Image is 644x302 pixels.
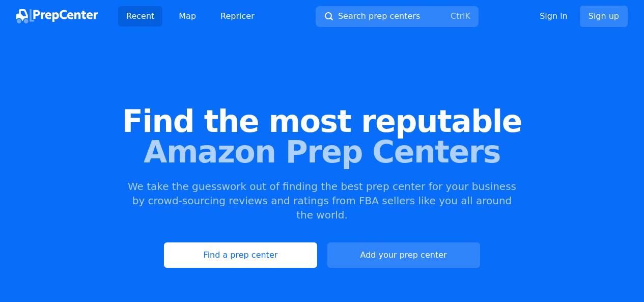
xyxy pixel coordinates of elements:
button: Search prep centersCtrlK [316,6,479,27]
a: Sign up [580,6,628,27]
a: Find a prep center [164,242,317,268]
a: Repricer [212,6,263,26]
span: Amazon Prep Centers [16,136,628,167]
p: We take the guesswork out of finding the best prep center for your business by crowd-sourcing rev... [127,179,518,222]
a: Sign in [540,10,568,22]
kbd: Ctrl [451,11,465,21]
kbd: K [465,11,470,21]
span: Find the most reputable [16,106,628,136]
span: Search prep centers [338,10,420,22]
a: Recent [118,6,162,26]
a: Add your prep center [327,242,480,268]
img: PrepCenter [16,9,98,23]
a: Map [171,6,204,26]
